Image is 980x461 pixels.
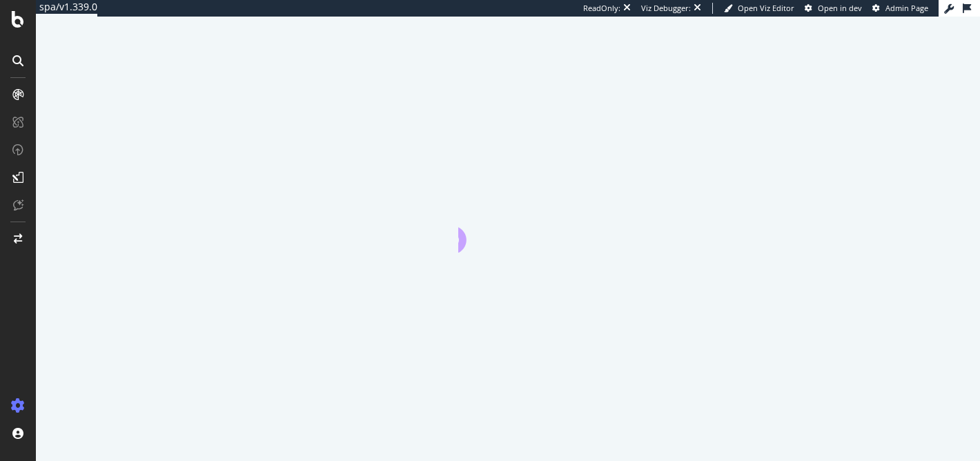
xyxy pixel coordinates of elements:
span: Open Viz Editor [738,3,794,13]
a: Open in dev [805,3,862,14]
div: ReadOnly: [583,3,620,14]
a: Open Viz Editor [724,3,794,14]
div: animation [458,203,558,253]
a: Admin Page [872,3,928,14]
span: Admin Page [885,3,928,13]
span: Open in dev [818,3,862,13]
div: Viz Debugger: [641,3,691,14]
